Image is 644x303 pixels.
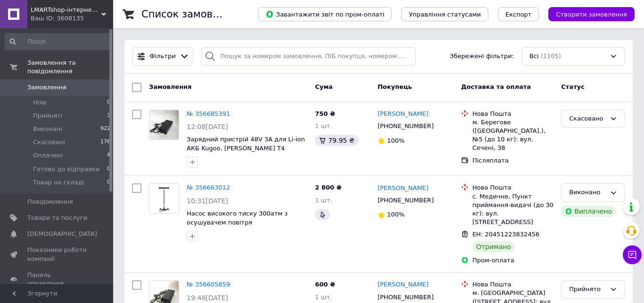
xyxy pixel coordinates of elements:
[387,137,405,144] span: 100%
[149,83,191,90] span: Замовлення
[541,52,561,60] span: (1105)
[187,110,230,117] a: № 356685391
[107,151,110,160] span: 4
[569,285,606,294] div: Прийнято
[100,138,110,147] span: 176
[33,151,63,160] span: Оплачені
[548,7,635,21] button: Створити замовлення
[376,194,436,207] div: [PHONE_NUMBER]
[315,197,332,204] span: 1 шт.
[187,197,228,205] span: 10:31[DATE]
[472,183,553,192] div: Нова Пошта
[450,52,514,61] span: Збережені фільтри:
[27,230,97,238] span: [DEMOGRAPHIC_DATA]
[472,192,553,227] div: с. Медичне, Пункт приймання-видачі (до 30 кг): вул. [STREET_ADDRESS]
[107,178,110,187] span: 0
[378,184,429,193] a: [PERSON_NAME]
[376,120,436,132] div: [PHONE_NUMBER]
[472,241,515,252] div: Отримано
[187,123,228,130] span: 12:08[DATE]
[100,125,110,133] span: 922
[201,47,416,66] input: Пошук за номером замовлення, ПІБ покупця, номером телефону, Email, номером накладної
[149,184,179,213] img: Фото товару
[33,98,47,107] span: Нові
[187,184,230,191] a: № 356663012
[33,165,99,173] span: Готово до відправки
[498,7,539,21] button: Експорт
[187,281,230,288] a: № 356605859
[556,11,627,18] span: Створити замовлення
[378,280,429,289] a: [PERSON_NAME]
[569,114,606,124] div: Скасовано
[187,294,228,302] span: 19:48[DATE]
[315,184,341,191] span: 2 800 ₴
[31,14,113,23] div: Ваш ID: 3608135
[27,59,113,76] span: Замовлення та повідомлення
[107,165,110,173] span: 0
[569,188,606,198] div: Виконано
[27,198,73,206] span: Повідомлення
[315,110,335,117] span: 750 ₴
[31,6,101,14] span: LMARTshop-iнтернет-магазин
[107,112,110,120] span: 3
[472,156,553,165] div: Післяплата
[472,231,539,238] span: ЕН: 20451223832456
[187,210,288,226] a: Насос високого тиску 300атм з осушувачем повітря
[623,245,642,264] button: Чат з покупцем
[149,110,179,139] img: Фото товару
[472,280,553,289] div: Нова Пошта
[472,110,553,118] div: Нова Пошта
[5,33,111,50] input: Пошук
[27,83,66,92] span: Замовлення
[149,110,179,140] a: Фото товару
[107,98,110,107] span: 0
[315,83,332,90] span: Cума
[472,118,553,153] div: м. Берегове ([GEOGRAPHIC_DATA].), №5 (до 10 кг): вул. Сечені, 38
[265,10,384,18] span: Завантажити звіт по пром-оплаті
[315,135,358,146] div: 79.95 ₴
[258,7,392,21] button: Завантажити звіт по пром-оплаті
[27,271,87,288] span: Панель управління
[33,125,62,133] span: Виконані
[149,183,179,214] a: Фото товару
[187,136,305,152] a: Зарядний пристрій 48V 3A для Li-ion АКБ Kugoo, [PERSON_NAME] T4
[561,83,585,90] span: Статус
[378,110,429,119] a: [PERSON_NAME]
[27,246,87,263] span: Показники роботи компанії
[33,178,84,187] span: Товар на складі
[401,7,488,21] button: Управління статусами
[315,294,332,301] span: 1 шт.
[315,281,335,288] span: 600 ₴
[461,83,531,90] span: Доставка та оплата
[529,52,539,61] span: Всі
[539,10,635,17] a: Створити замовлення
[505,11,532,18] span: Експорт
[33,112,62,120] span: Прийняті
[561,206,616,217] div: Виплачено
[472,256,553,265] div: Пром-оплата
[409,11,481,18] span: Управління статусами
[315,122,332,130] span: 1 шт.
[27,214,87,222] span: Товари та послуги
[141,9,237,20] h1: Список замовлень
[33,138,65,147] span: Скасовані
[387,211,405,218] span: 100%
[378,83,412,90] span: Покупець
[150,52,176,61] span: Фільтри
